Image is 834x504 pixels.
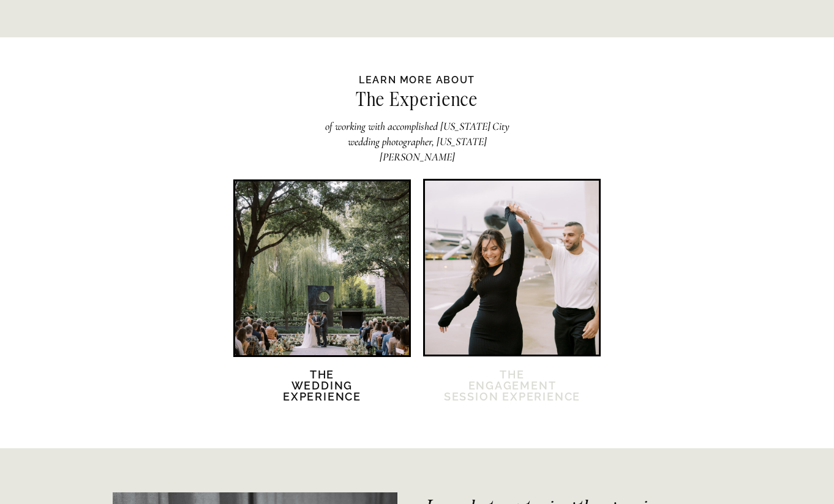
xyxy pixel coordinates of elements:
[443,369,582,417] a: TheEngagement session Experience
[269,369,375,417] h2: The Wedding Experience
[443,369,582,417] h2: The Engagement session Experience
[355,73,479,86] h2: Learn more about
[285,90,549,115] h2: The Experience
[269,369,375,417] a: TheWedding Experience
[318,119,516,149] h2: of working with accomplished [US_STATE] City wedding photographer, [US_STATE][PERSON_NAME]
